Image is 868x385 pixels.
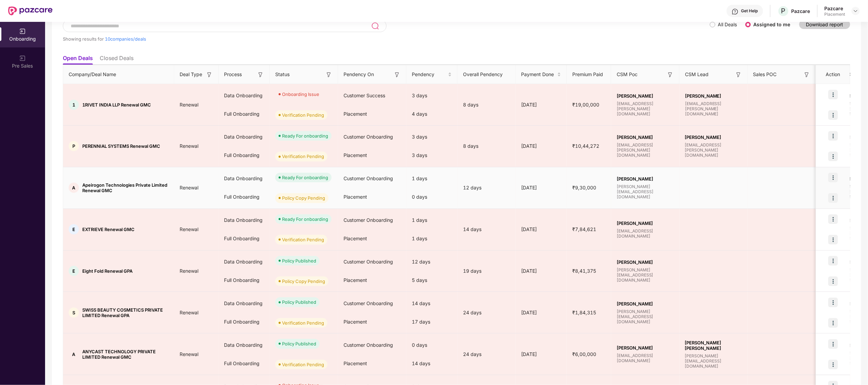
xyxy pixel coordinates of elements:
div: 0 days [406,336,458,354]
img: svg+xml;base64,PHN2ZyB3aWR0aD0iMTYiIGhlaWdodD0iMTYiIHZpZXdCb3g9IjAgMCAxNiAxNiIgZmlsbD0ibm9uZSIgeG... [257,71,264,78]
span: Pendency [412,71,447,78]
span: Placement [344,236,367,241]
span: Customer Onboarding [344,342,393,348]
img: icon [828,193,838,203]
div: Data Onboarding [219,86,270,105]
div: Data Onboarding [219,128,270,146]
div: Verification Pending [282,153,324,160]
div: A [69,349,79,359]
div: [DATE] [516,184,567,191]
span: SWISS BEAUTY COSMETICS PRIVATE LIMITED Renewal GPA [82,307,169,318]
button: Download report [799,20,850,29]
span: Process [224,71,242,78]
th: Action [816,65,850,84]
span: Placement [344,152,367,158]
span: ₹7,84,621 [567,226,602,232]
div: 1 days [406,229,458,248]
span: Placement [344,111,367,117]
span: [PERSON_NAME] [617,345,674,351]
div: Policy Published [282,299,316,305]
span: Sales POC [753,71,777,78]
span: [PERSON_NAME] [685,134,742,140]
span: Renewal [174,310,204,315]
div: Data Onboarding [219,336,270,354]
span: Renewal [174,143,204,149]
span: [PERSON_NAME] [685,93,742,99]
img: icon [828,339,838,349]
span: Placement [344,360,367,366]
img: svg+xml;base64,PHN2ZyB3aWR0aD0iMTYiIGhlaWdodD0iMTYiIHZpZXdCb3g9IjAgMCAxNiAxNiIgZmlsbD0ibm9uZSIgeG... [803,71,810,78]
span: [PERSON_NAME] [617,93,674,99]
span: [EMAIL_ADDRESS][PERSON_NAME][DOMAIN_NAME] [617,142,674,158]
span: [EMAIL_ADDRESS][PERSON_NAME][DOMAIN_NAME] [685,101,742,116]
img: icon [828,110,838,120]
div: Full Onboarding [219,229,270,248]
div: 1 days [406,211,458,229]
span: Pendency On [344,71,374,78]
th: Company/Deal Name [63,65,174,84]
img: svg+xml;base64,PHN2ZyB3aWR0aD0iMTYiIGhlaWdodD0iMTYiIHZpZXdCb3g9IjAgMCAxNiAxNiIgZmlsbD0ibm9uZSIgeG... [325,71,332,78]
label: All Deals [718,22,737,27]
div: Data Onboarding [219,253,270,271]
span: [PERSON_NAME] [617,134,674,140]
div: Ready For onboarding [282,216,328,223]
div: Onboarding Issue [282,91,319,98]
div: A [69,183,79,193]
div: Ready For onboarding [282,174,328,181]
div: Policy Copy Pending [282,195,325,201]
span: [EMAIL_ADDRESS][DOMAIN_NAME] [617,228,674,239]
div: Full Onboarding [219,313,270,331]
div: E [69,224,79,234]
span: Eight Fold Renewal GPA [82,268,132,274]
span: Placement [344,319,367,325]
span: Customer Onboarding [344,217,393,223]
li: Open Deals [63,55,93,65]
span: Renewal [174,351,204,357]
img: svg+xml;base64,PHN2ZyB3aWR0aD0iMjAiIGhlaWdodD0iMjAiIHZpZXdCb3g9IjAgMCAyMCAyMCIgZmlsbD0ibm9uZSIgeG... [19,55,26,62]
span: [EMAIL_ADDRESS][PERSON_NAME][DOMAIN_NAME] [685,142,742,158]
div: [DATE] [516,101,567,109]
div: 19 days [458,267,516,275]
span: 10 companies/deals [105,36,146,42]
span: Renewal [174,185,204,190]
div: [DATE] [516,226,567,233]
div: P [69,141,79,151]
div: 0 days [406,188,458,206]
span: Payment Done [521,71,556,78]
div: Policy Copy Pending [282,278,325,285]
div: Full Onboarding [219,188,270,206]
span: [PERSON_NAME] [617,176,674,182]
span: Customer Onboarding [344,259,393,265]
div: 14 days [406,294,458,313]
span: [PERSON_NAME] [617,259,674,265]
span: Customer Onboarding [344,175,393,181]
span: CSM Poc [617,71,638,78]
img: svg+xml;base64,PHN2ZyB3aWR0aD0iMTYiIGhlaWdodD0iMTYiIHZpZXdCb3g9IjAgMCAxNiAxNiIgZmlsbD0ibm9uZSIgeG... [735,71,742,78]
img: svg+xml;base64,PHN2ZyB3aWR0aD0iMjQiIGhlaWdodD0iMjUiIHZpZXdCb3g9IjAgMCAyNCAyNSIgZmlsbD0ibm9uZSIgeG... [371,22,379,30]
div: 8 days [458,142,516,150]
div: Ready For onboarding [282,132,328,139]
div: 3 days [406,86,458,105]
div: [DATE] [516,142,567,150]
span: [PERSON_NAME][EMAIL_ADDRESS][DOMAIN_NAME] [617,309,674,324]
span: ₹19,00,000 [567,102,605,108]
img: svg+xml;base64,PHN2ZyBpZD0iSGVscC0zMngzMiIgeG1sbnM9Imh0dHA6Ly93d3cudzMub3JnLzIwMDAvc3ZnIiB3aWR0aD... [732,8,739,15]
div: 5 days [406,271,458,289]
div: Full Onboarding [219,146,270,165]
span: ₹10,44,272 [567,143,605,149]
img: svg+xml;base64,PHN2ZyB3aWR0aD0iMjAiIGhlaWdodD0iMjAiIHZpZXdCb3g9IjAgMCAyMCAyMCIgZmlsbD0ibm9uZSIgeG... [19,28,26,35]
div: Data Onboarding [219,169,270,188]
div: Full Onboarding [219,271,270,289]
div: Verification Pending [282,361,324,368]
span: Customer Onboarding [344,300,393,306]
div: 4 days [406,105,458,123]
div: [DATE] [516,309,567,316]
span: [PERSON_NAME][EMAIL_ADDRESS][DOMAIN_NAME] [617,184,674,199]
div: 12 days [458,184,516,191]
div: Get Help [741,8,758,14]
div: 17 days [406,313,458,331]
span: ₹6,00,000 [567,351,602,357]
img: icon [828,214,838,224]
img: svg+xml;base64,PHN2ZyB3aWR0aD0iMTYiIGhlaWdodD0iMTYiIHZpZXdCb3g9IjAgMCAxNiAxNiIgZmlsbD0ibm9uZSIgeG... [394,71,401,78]
img: icon [828,90,838,99]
